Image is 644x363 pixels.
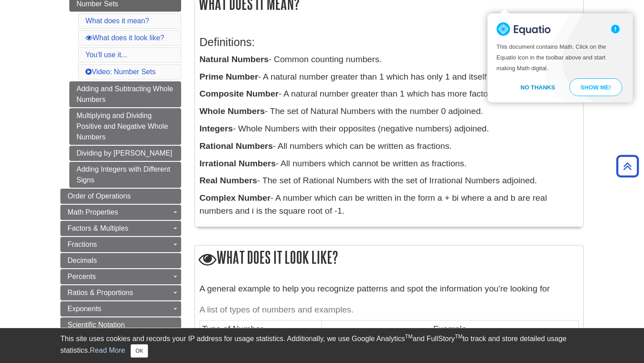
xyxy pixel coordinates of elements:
[68,257,97,264] span: Decimals
[68,224,128,232] span: Factors & Multiples
[85,68,156,76] a: Video: Number Sets
[85,34,164,42] a: What does it look like?
[69,146,181,161] a: Dividing by [PERSON_NAME]
[68,273,96,280] span: Percents
[131,344,148,358] button: Close
[199,193,271,203] b: Complex Number
[68,289,133,296] span: Ratios & Proportions
[199,71,579,84] p: - A natural number greater than 1 which has only 1 and itself as factors.
[60,317,181,333] a: Scientific Notation
[68,305,102,312] span: Exponents
[60,221,181,236] a: Factors & Multiples
[195,245,583,271] h2: What does it look like?
[60,189,181,204] a: Order of Operations
[199,283,579,295] p: A general example to help you recognize patterns and spot the information you're looking for
[69,81,181,107] a: Adding and Subtracting Whole Numbers
[455,333,462,340] sup: TM
[60,285,181,300] a: Ratios & Proportions
[69,162,181,188] a: Adding Integers with Different Signs
[199,124,233,133] b: Integers
[405,333,412,340] sup: TM
[199,36,579,49] h3: Definitions:
[69,108,181,145] a: Multiplying and Dividing Positive and Negative Whole Numbers
[68,192,131,200] span: Order of Operations
[199,159,276,168] b: Irrational Numbers
[68,321,125,329] span: Scientific Notation
[199,174,579,187] p: - The set of Rational Numbers with the set of Irrational Numbers adjoined.
[60,269,181,284] a: Percents
[321,320,578,337] td: Example
[199,300,579,320] caption: A list of types of numbers and examples.
[199,53,579,66] p: - Common counting numbers.
[613,160,642,172] a: Back to Top
[200,320,322,337] td: Type of Number
[68,208,118,216] span: Math Properties
[199,157,579,170] p: - All numbers which cannot be written as fractions.
[199,140,579,153] p: - All numbers which can be written as fractions.
[199,89,279,98] b: Composite Number
[85,51,127,59] a: You'll use it...
[199,105,579,118] p: - The set of Natural Numbers with the number 0 adjoined.
[199,72,258,81] b: Prime Number
[60,301,181,317] a: Exponents
[199,176,257,185] b: Real Numbers
[199,141,273,151] b: Rational Numbers
[199,55,269,64] b: Natural Numbers
[85,17,149,25] a: What does it mean?
[60,205,181,220] a: Math Properties
[68,241,97,248] span: Fractions
[199,88,579,101] p: - A natural number greater than 1 which has more factors than 1 and itself.
[199,192,579,218] p: - A number which can be written in the form a + bi where a and b are real numbers and i is the sq...
[199,122,579,135] p: - Whole Numbers with their opposites (negative numbers) adjoined.
[60,253,181,268] a: Decimals
[60,237,181,252] a: Fractions
[60,333,584,358] div: This site uses cookies and records your IP address for usage statistics. Additionally, we use Goo...
[90,346,125,354] a: Read More
[199,106,265,116] b: Whole Numbers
